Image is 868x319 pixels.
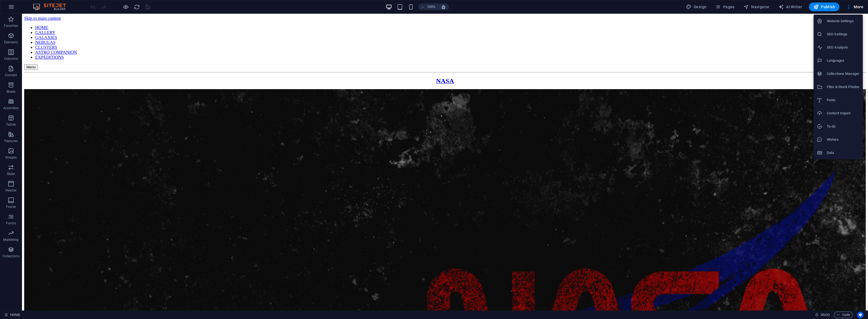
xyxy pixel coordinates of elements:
[827,123,859,130] h6: To-do
[827,57,859,64] h6: Languages
[827,70,859,77] h6: Collections Manager
[2,2,39,7] a: Skip to main content
[827,31,859,38] h6: SEO Settings
[827,97,859,103] h6: Fonts
[827,110,859,117] h6: Content Import
[827,136,859,143] h6: Wishes
[827,44,859,51] h6: SEO Analysis
[827,84,859,90] h6: Files & Stock Photos
[827,18,859,24] h6: Website Settings
[827,149,859,156] h6: Data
